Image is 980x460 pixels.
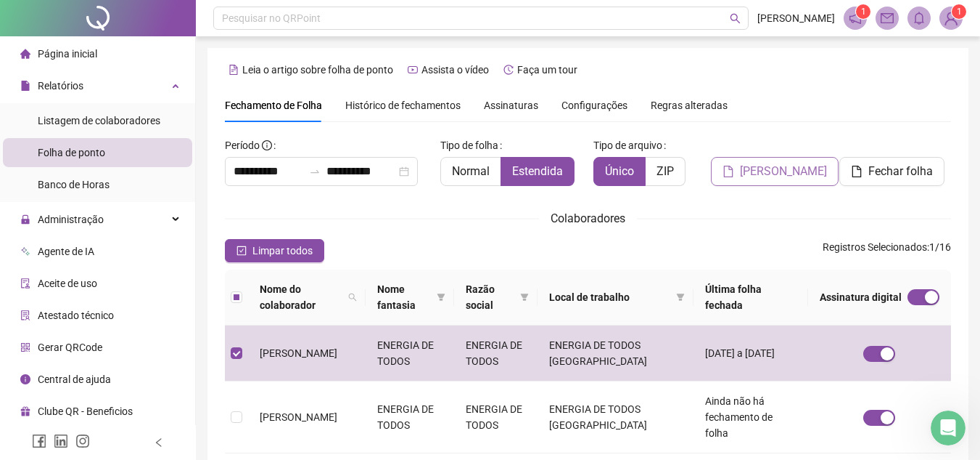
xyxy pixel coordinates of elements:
span: home [20,49,30,59]
span: Configurações [561,100,627,110]
span: linkedin [54,434,68,448]
span: Folha de ponto [38,147,105,158]
td: ENERGIA DE TODOS [454,326,538,382]
span: search [345,278,360,316]
iframe: Intercom live chat [931,411,965,445]
span: notification [849,12,862,25]
span: [PERSON_NAME] [260,411,337,423]
span: mail [881,12,894,25]
button: Fechar folha [839,157,944,186]
span: [PERSON_NAME] [757,10,835,26]
span: Ainda não há fechamento de folha [705,395,773,439]
span: check-square [236,246,247,256]
span: history [503,65,514,75]
span: gift [20,406,30,416]
span: [PERSON_NAME] [260,347,337,359]
span: info-circle [20,374,30,384]
span: Gerar QRCode [38,342,102,353]
span: Nome fantasia [377,281,431,313]
span: Leia o artigo sobre folha de ponto [242,64,393,76]
span: Colaboradores [551,211,625,225]
button: [PERSON_NAME] [711,157,839,186]
span: youtube [408,65,418,75]
span: instagram [75,434,90,448]
span: Limpar todos [252,243,313,259]
span: Único [605,164,634,178]
span: Clube QR - Beneficios [38,405,133,417]
span: swap-right [309,166,321,177]
span: Fechamento de Folha [225,100,322,111]
span: facebook [32,434,46,448]
span: Banco de Horas [38,179,110,190]
span: file-text [228,65,239,75]
sup: 1 [856,4,870,19]
td: [DATE] a [DATE] [693,326,808,382]
span: qrcode [20,342,30,352]
th: Última folha fechada [693,270,808,326]
td: ENERGIA DE TODOS [366,326,454,382]
td: ENERGIA DE TODOS [454,382,538,453]
span: filter [437,293,445,302]
span: file [722,166,734,177]
span: Assinatura digital [820,289,902,305]
span: bell [913,12,926,25]
span: Regras alteradas [651,100,728,110]
span: audit [20,278,30,288]
span: file [20,81,30,91]
span: left [154,437,164,448]
span: filter [434,278,448,316]
span: Listagem de colaboradores [38,115,160,126]
span: Tipo de folha [440,137,498,153]
span: to [309,166,321,177]
span: Normal [452,164,490,178]
span: Registros Selecionados [823,241,927,253]
span: Atestado técnico [38,310,114,321]
span: filter [520,293,529,302]
span: Relatórios [38,80,83,92]
span: Página inicial [38,48,97,60]
td: ENERGIA DE TODOS [GEOGRAPHIC_DATA] [538,326,693,382]
span: Local de trabalho [549,289,670,305]
span: 1 [957,7,962,17]
span: : 1 / 16 [823,239,951,262]
img: 77772 [940,7,962,29]
span: Nome do colaborador [260,281,342,313]
span: filter [517,278,532,316]
td: ENERGIA DE TODOS [366,382,454,453]
span: 1 [861,7,866,17]
span: Agente de IA [38,246,94,257]
span: solution [20,310,30,320]
span: Faça um tour [517,64,577,76]
span: Estendida [512,164,563,178]
span: search [348,293,357,302]
td: ENERGIA DE TODOS [GEOGRAPHIC_DATA] [538,382,693,453]
span: Assinaturas [484,100,538,110]
span: info-circle [262,140,272,150]
span: Central de ajuda [38,374,111,385]
span: Tipo de arquivo [593,137,662,153]
span: Histórico de fechamentos [345,100,461,111]
sup: Atualize o seu contato no menu Meus Dados [952,4,966,19]
span: Período [225,140,260,151]
span: filter [676,293,685,302]
span: Aceite de uso [38,278,97,289]
span: [PERSON_NAME] [740,163,827,180]
span: lock [20,214,30,225]
span: ZIP [656,164,674,178]
span: Assista o vídeo [421,64,489,76]
span: Administração [38,214,104,225]
span: Fechar folha [868,163,933,180]
button: Limpar todos [225,239,324,262]
span: file [851,166,862,177]
span: search [730,13,741,24]
span: Razão social [466,281,514,313]
span: filter [673,286,688,308]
